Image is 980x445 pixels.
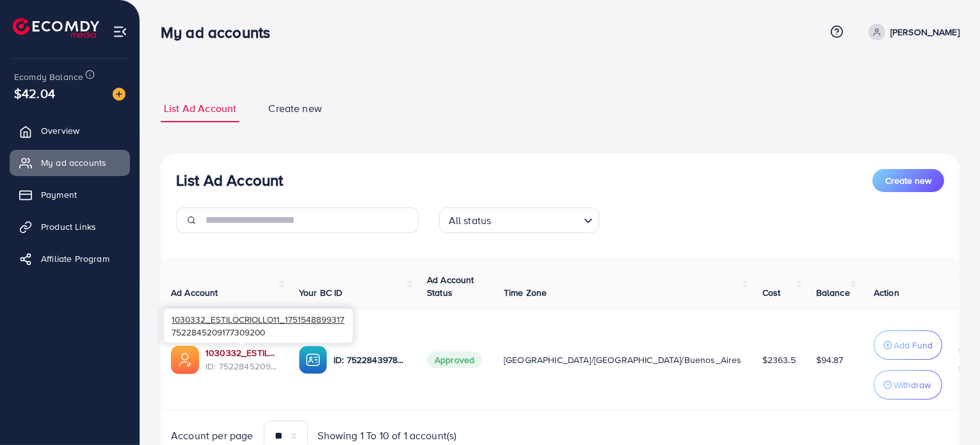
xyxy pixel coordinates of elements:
span: List Ad Account [164,101,236,116]
span: Payment [41,188,77,201]
span: $94.87 [816,353,844,366]
img: ic-ba-acc.ded83a64.svg [299,346,327,374]
span: Account per page [171,428,253,443]
p: Add Fund [894,337,933,353]
a: 1030332_ESTILOCRIOLLO11_1751548899317 [205,346,278,359]
div: 7522845209177309200 [164,309,353,343]
span: Time Zone [504,286,547,299]
a: My ad accounts [10,150,130,175]
span: ID: 7522845209177309200 [205,360,278,373]
span: Showing 1 To 10 of 1 account(s) [318,428,457,443]
h3: List Ad Account [176,171,283,190]
span: $42.04 [14,84,55,102]
span: Ad Account [171,286,218,299]
a: Overview [10,118,130,143]
span: Balance [816,286,850,299]
span: Affiliate Program [41,252,109,265]
span: $2363.5 [762,353,796,366]
button: Withdraw [874,370,942,400]
img: ic-ads-acc.e4c84228.svg [171,346,199,374]
span: Create new [885,174,931,187]
span: All status [446,211,494,230]
p: ID: 7522843978698817554 [333,352,406,368]
a: Product Links [10,214,130,239]
span: Action [874,286,899,299]
img: image [113,88,125,101]
span: Ecomdy Balance [14,70,83,83]
span: Overview [41,124,79,137]
p: [PERSON_NAME] [890,24,960,40]
span: My ad accounts [41,156,106,169]
h3: My ad accounts [161,23,280,42]
a: Payment [10,182,130,207]
div: Search for option [439,207,599,233]
p: Withdraw [894,377,931,392]
span: Cost [762,286,781,299]
input: Search for option [495,209,578,230]
span: Approved [427,352,482,368]
span: Your BC ID [299,286,343,299]
button: Create new [872,169,944,192]
button: Add Fund [874,330,942,360]
span: 1030332_ESTILOCRIOLLO11_1751548899317 [172,313,344,325]
img: menu [113,24,127,39]
a: Affiliate Program [10,246,130,271]
iframe: Chat [926,387,970,435]
span: [GEOGRAPHIC_DATA]/[GEOGRAPHIC_DATA]/Buenos_Aires [504,353,742,366]
span: Ad Account Status [427,273,474,299]
span: Create new [268,101,322,116]
span: Product Links [41,220,96,233]
a: [PERSON_NAME] [864,24,960,40]
img: logo [13,18,99,38]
